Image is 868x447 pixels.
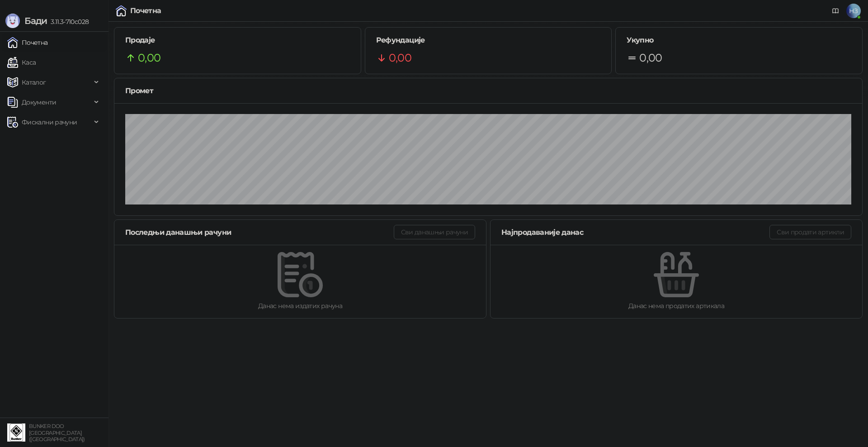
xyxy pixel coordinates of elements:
[24,15,47,26] span: Бади
[125,227,394,238] div: Последњи данашњи рачуни
[22,113,77,131] span: Фискални рачуни
[376,35,601,46] h5: Рефундације
[846,4,861,18] span: НЗ
[828,4,843,18] a: Документација
[505,301,848,311] div: Данас нема продатих артикала
[22,73,46,91] span: Каталог
[7,423,25,442] img: 64x64-companyLogo-d200c298-da26-4023-afd4-f376f589afb5.jpeg
[501,227,769,238] div: Најпродаваније данас
[47,18,89,26] span: 3.11.3-710c028
[22,93,56,111] span: Документи
[125,85,851,96] div: Промет
[7,33,48,52] a: Почетна
[138,49,160,67] span: 0,00
[639,49,662,67] span: 0,00
[627,35,851,46] h5: Укупно
[125,35,350,46] h5: Продаје
[130,7,161,14] div: Почетна
[29,423,85,442] small: BUNKER DOO [GEOGRAPHIC_DATA] ([GEOGRAPHIC_DATA])
[129,301,472,311] div: Данас нема издатих рачуна
[769,225,851,239] button: Сви продати артикли
[394,225,475,239] button: Сви данашњи рачуни
[389,49,411,67] span: 0,00
[5,14,20,28] img: Logo
[7,53,36,71] a: Каса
